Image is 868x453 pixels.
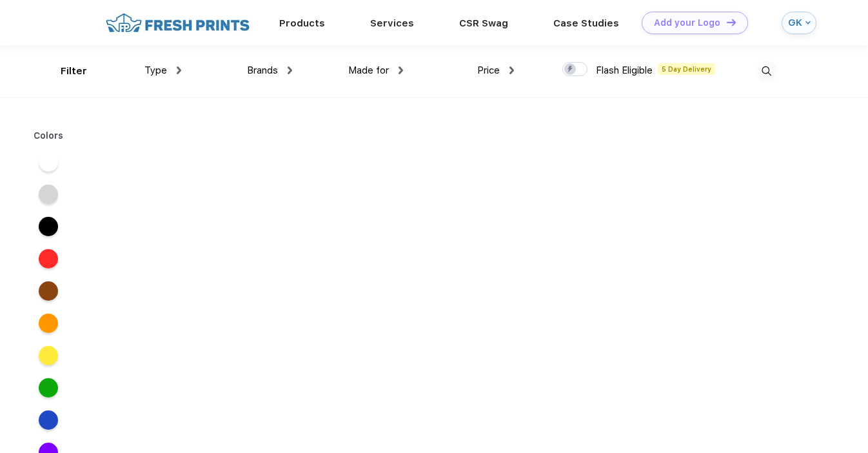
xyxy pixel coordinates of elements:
[24,129,74,143] div: Colors
[658,63,715,75] span: 5 Day Delivery
[348,65,389,76] span: Made for
[788,17,802,28] div: GK
[279,17,325,29] a: Products
[727,19,736,26] img: DT
[61,64,87,79] div: Filter
[477,65,500,76] span: Price
[370,17,414,29] a: Services
[177,66,181,74] img: dropdown.png
[102,12,253,34] img: fo%20logo%202.webp
[459,17,508,29] a: CSR Swag
[247,65,278,76] span: Brands
[596,65,653,76] span: Flash Eligible
[509,66,514,74] img: dropdown.png
[805,20,811,25] img: arrow_down_blue.svg
[288,66,292,74] img: dropdown.png
[654,17,720,28] div: Add your Logo
[399,66,403,74] img: dropdown.png
[144,65,167,76] span: Type
[756,61,777,82] img: desktop_search.svg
